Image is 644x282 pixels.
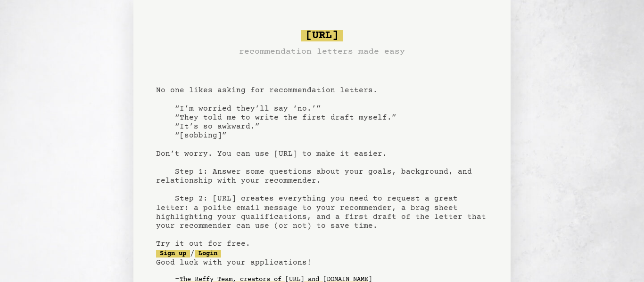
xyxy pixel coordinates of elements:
[195,250,221,258] a: Login
[301,30,343,41] span: [URL]
[156,250,190,258] a: Sign up
[239,45,405,58] h3: recommendation letters made easy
